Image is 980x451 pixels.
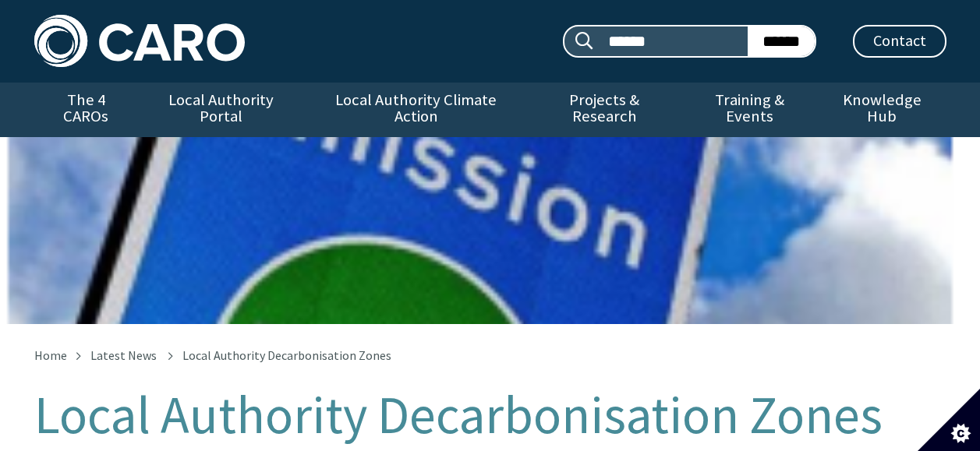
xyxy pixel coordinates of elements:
a: Local Authority Portal [138,83,305,137]
a: Home [34,347,67,363]
a: Latest News [90,347,157,363]
a: Contact [853,25,946,58]
a: Knowledge Hub [818,83,946,137]
img: Caro logo [34,15,245,67]
a: Projects & Research [527,83,681,137]
button: Set cookie preferences [918,389,980,451]
a: The 4 CAROs [34,83,138,137]
a: Local Authority Climate Action [305,83,527,137]
a: Training & Events [681,83,818,137]
span: Local Authority Decarbonisation Zones [182,347,391,363]
h1: Local Authority Decarbonisation Zones [34,386,946,444]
